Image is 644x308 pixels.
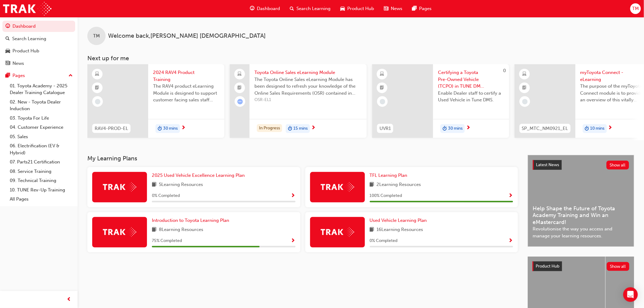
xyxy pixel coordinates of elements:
span: up-icon [68,72,73,80]
span: 0 % Completed [152,192,180,199]
button: Show Progress [291,237,296,245]
span: guage-icon [5,24,10,29]
button: Show Progress [509,192,513,200]
span: 0 [503,68,506,73]
div: News [12,60,24,67]
a: Product Hub [2,45,75,57]
a: News [2,58,75,69]
img: Trak [321,182,354,192]
span: Show Progress [291,238,296,244]
a: 06. Electrification (EV & Hybrid) [7,141,75,157]
span: Revolutionise the way you access and manage your learning resources. [533,226,629,239]
h3: Next up for me [78,55,644,62]
span: 30 mins [163,125,178,132]
span: Pages [419,5,432,12]
span: 10 mins [590,125,605,132]
span: duration-icon [288,125,292,133]
div: In Progress [257,124,282,132]
span: News [391,5,403,12]
span: 75 % Completed [152,237,182,244]
span: Used Vehicle Learning Plan [370,218,427,223]
span: pages-icon [5,73,10,79]
span: 0 % Completed [370,237,398,244]
div: Open Intercom Messenger [623,287,638,302]
h3: My Learning Plans [87,155,518,162]
img: Trak [103,227,136,237]
span: 5 Learning Resources [159,181,203,189]
span: Show Progress [509,238,513,244]
a: Used Vehicle Learning Plan [370,217,429,224]
span: SP_MTC_NM0921_EL [522,125,568,132]
span: book-icon [152,181,156,189]
a: 05. Sales [7,132,75,142]
a: RAV4-PROD-EL2024 RAV4 Product TrainingThe RAV4 product eLearning Module is designed to support cu... [87,64,224,138]
span: book-icon [152,226,156,234]
button: Pages [2,70,75,81]
a: 08. Service Training [7,167,75,176]
span: car-icon [5,48,10,54]
a: Introduction to Toyota Learning Plan [152,217,232,224]
span: 15 mins [293,125,308,132]
span: 16 Learning Resources [377,226,423,234]
span: news-icon [384,5,389,12]
a: 03. Toyota For Life [7,114,75,123]
a: 10. TUNE Rev-Up Training [7,185,75,195]
span: next-icon [181,125,186,131]
span: 100 % Completed [370,192,402,199]
span: 2 Learning Resources [377,181,421,189]
a: news-iconNews [379,2,408,15]
span: next-icon [466,125,471,131]
img: Trak [3,2,51,16]
span: Certifying a Toyota Pre-Owned Vehicle (TCPO) in TUNE DMS e-Learning Module [438,69,504,90]
span: pages-icon [412,5,417,12]
div: Search Learning [12,35,46,42]
span: learningRecordVerb_NONE-icon [522,99,528,104]
a: car-iconProduct Hub [336,2,379,15]
span: news-icon [5,61,10,66]
button: Show Progress [291,192,296,200]
span: Product Hub [536,264,560,269]
span: booktick-icon [380,84,384,92]
span: 8 Learning Resources [159,226,203,234]
img: Trak [103,182,136,192]
button: Show all [607,161,629,170]
span: TFL Learning Plan [370,173,408,178]
span: laptop-icon [238,70,242,78]
span: RAV4-PROD-EL [95,125,128,132]
span: learningResourceType_ELEARNING-icon [380,70,384,78]
span: booktick-icon [523,84,527,92]
a: 09. Technical Training [7,176,75,185]
span: Search Learning [297,5,331,12]
button: Show all [607,262,630,271]
span: learningResourceType_ELEARNING-icon [523,70,527,78]
span: book-icon [370,181,374,189]
span: Enable Dealer staff to certify a Used Vehicle in Tune DMS. [438,90,504,103]
span: 30 mins [448,125,463,132]
span: duration-icon [443,125,447,133]
span: OSR-EL1 [254,96,362,103]
span: book-icon [370,226,374,234]
span: Toyota Online Sales eLearning Module [254,69,362,76]
a: 2025 Used Vehicle Excellence Learning Plan [152,172,247,179]
span: duration-icon [585,125,589,133]
span: Help Shape the Future of Toyota Academy Training and Win an eMastercard! [533,205,629,226]
a: 07. Parts21 Certification [7,157,75,167]
a: 02. New - Toyota Dealer Induction [7,97,75,114]
span: The RAV4 product eLearning Module is designed to support customer facing sales staff with introdu... [153,83,219,103]
span: guage-icon [250,5,255,12]
span: car-icon [341,5,345,12]
span: TM [93,33,100,40]
a: Product HubShow all [533,261,629,271]
a: Latest NewsShow all [533,160,629,170]
span: Product Hub [348,5,374,12]
span: search-icon [5,36,10,42]
span: 2025 Used Vehicle Excellence Learning Plan [152,173,245,178]
div: Pages [12,72,25,79]
button: TM [630,3,641,14]
a: guage-iconDashboard [245,2,285,15]
img: Trak [321,227,354,237]
span: Welcome back , [PERSON_NAME] [DEMOGRAPHIC_DATA] [108,33,266,40]
a: Latest NewsShow allHelp Shape the Future of Toyota Academy Training and Win an eMastercard!Revolu... [528,155,634,247]
a: All Pages [7,194,75,204]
